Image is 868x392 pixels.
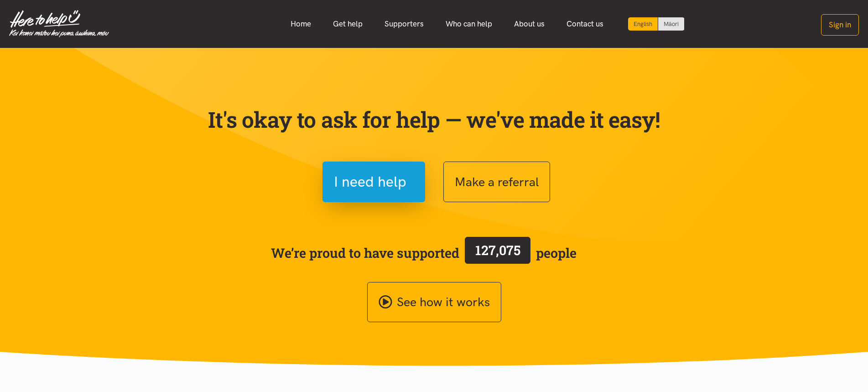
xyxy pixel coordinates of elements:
[9,10,109,37] img: Home
[334,170,406,193] span: I need help
[628,17,685,31] div: Language toggle
[658,17,684,31] a: Switch to Te Reo Māori
[280,14,322,34] a: Home
[322,162,425,202] button: I need help
[503,14,556,34] a: About us
[459,235,536,271] a: 127,075
[821,14,859,36] button: Sign in
[374,14,435,34] a: Supporters
[271,235,577,271] span: We’re proud to have supported people
[367,282,501,323] a: See how it works
[206,106,662,133] p: It's okay to ask for help — we've made it easy!
[322,14,374,34] a: Get help
[443,162,550,202] button: Make a referral
[435,14,503,34] a: Who can help
[475,241,520,259] span: 127,075
[628,17,658,31] div: Current language
[556,14,614,34] a: Contact us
